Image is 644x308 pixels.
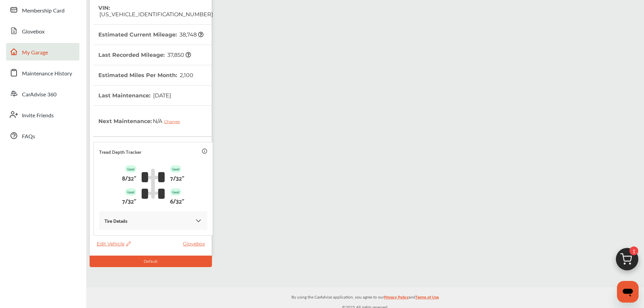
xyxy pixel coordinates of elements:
[97,241,131,247] span: Edit Vehicle
[179,72,193,78] span: 2,100
[98,65,193,85] th: Estimated Miles Per Month :
[6,1,79,19] a: Membership Card
[99,148,141,156] p: Tread Depth Tracker
[22,48,48,57] span: My Garage
[195,217,202,224] img: KOKaJQAAAABJRU5ErkJggg==
[170,165,181,172] p: Good
[122,195,136,206] p: 7/32"
[125,188,136,195] p: Good
[164,119,183,124] div: Change
[6,43,79,61] a: My Garage
[611,245,643,277] img: cart_icon.3d0951e8.svg
[98,25,204,45] th: Estimated Current Mileage :
[178,31,204,38] span: 38,748
[98,45,191,65] th: Last Recorded Mileage :
[142,168,165,199] img: tire_track_logo.b900bcbc.svg
[415,293,439,304] a: Terms of Use
[170,172,184,183] p: 7/32"
[22,6,65,15] span: Membership Card
[90,256,212,267] div: Default
[22,90,56,99] span: CarAdvise 360
[98,106,185,136] th: Next Maintenance :
[22,111,54,120] span: Invite Friends
[22,69,72,78] span: Maintenance History
[170,195,184,206] p: 6/32"
[6,106,79,123] a: Invite Friends
[122,172,136,183] p: 8/32"
[170,188,181,195] p: Good
[6,64,79,81] a: Maintenance History
[104,217,127,224] p: Tire Details
[152,113,185,129] span: N/A
[629,246,638,255] span: 1
[6,22,79,40] a: Glovebox
[98,86,171,105] th: Last Maintenance :
[617,281,639,303] iframe: Button to launch messaging window
[183,241,208,247] a: Glovebox
[6,127,79,144] a: FAQs
[98,11,213,18] span: [US_VEHICLE_IDENTIFICATION_NUMBER]
[86,293,644,300] p: By using the CarAdvise application, you agree to our and
[22,132,35,141] span: FAQs
[22,27,45,36] span: Glovebox
[384,293,409,304] a: Privacy Policy
[6,85,79,102] a: CarAdvise 360
[166,52,191,58] span: 37,850
[125,165,136,172] p: Good
[152,92,171,99] span: [DATE]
